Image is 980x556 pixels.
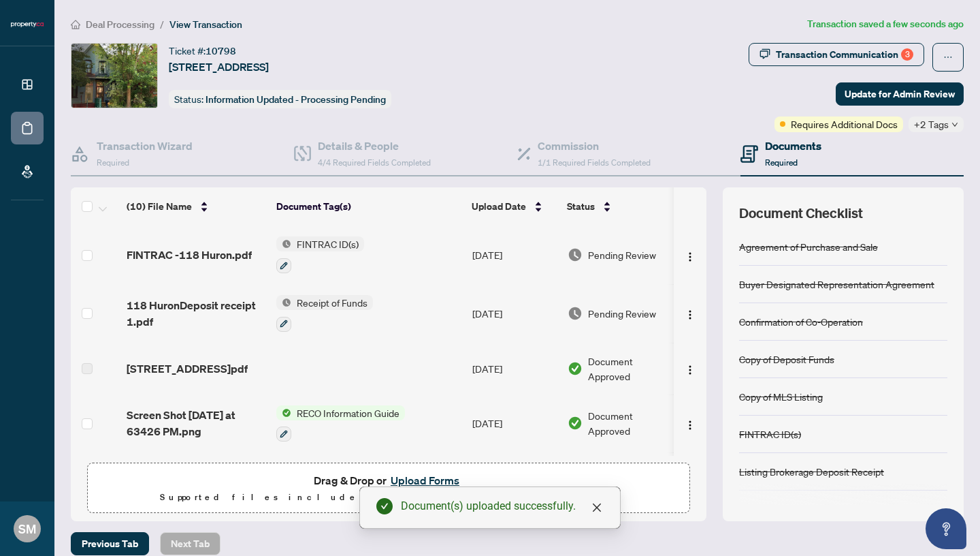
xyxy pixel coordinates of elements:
button: Logo [679,412,701,434]
span: Receipt of Funds [291,295,373,310]
div: Copy of Deposit Funds [739,352,834,367]
span: check-circle [376,498,393,514]
div: Document(s) uploaded successfully. [401,498,604,514]
td: [DATE] [467,343,562,395]
li: / [160,16,164,32]
p: Supported files include .PDF, .JPG, .JPEG, .PNG under 25 MB [96,489,681,506]
span: ellipsis [943,52,953,62]
span: 10798 [206,45,236,57]
div: 3 [901,48,913,61]
button: Previous Tab [71,532,149,555]
span: Status [567,199,595,214]
span: home [71,20,80,29]
h4: Transaction Wizard [97,138,193,154]
h4: Documents [765,138,821,154]
img: logo [11,20,44,29]
span: Document Checklist [739,204,863,223]
button: Status IconFINTRAC ID(s) [276,236,364,273]
div: Confirmation of Co-Operation [739,314,863,329]
button: Upload Forms [387,472,463,489]
img: Logo [685,309,696,320]
button: Logo [679,244,701,266]
img: Status Icon [276,405,291,420]
span: Requires Additional Docs [791,117,898,132]
img: Logo [685,251,696,262]
img: Document Status [568,306,583,321]
span: Upload Date [472,199,526,214]
div: Listing Brokerage Deposit Receipt [739,464,884,479]
img: Status Icon [276,236,291,251]
span: (10) File Name [127,199,192,214]
span: Document Approved [588,408,672,438]
th: (10) File Name [121,187,271,226]
span: Previous Tab [82,533,138,555]
span: RECO Information Guide [291,405,405,420]
span: Deal Processing [86,18,154,31]
div: Buyer Designated Representation Agreement [739,277,934,292]
span: FINTRAC -118 Huron.pdf [127,247,252,263]
img: Status Icon [276,295,291,310]
span: Pending Review [588,306,656,321]
span: FINTRAC ID(s) [291,236,364,251]
span: [STREET_ADDRESS] [169,59,269,75]
span: View Transaction [169,18,242,31]
button: Open asap [926,508,966,549]
div: Ticket #: [169,43,236,59]
h4: Commission [538,138,651,154]
span: 118 HuronDeposit receipt 1.pdf [127,297,265,330]
button: Logo [679,358,701,380]
a: Close [589,500,604,515]
span: Information Updated - Processing Pending [206,93,386,106]
div: Copy of MLS Listing [739,389,823,404]
span: Document Approved [588,354,672,384]
span: +2 Tags [914,117,949,132]
img: IMG-C12266616_1.jpg [71,44,157,108]
span: Required [765,157,798,168]
span: Drag & Drop or [314,472,463,489]
button: Logo [679,303,701,324]
span: Pending Review [588,247,656,262]
button: Transaction Communication3 [749,43,924,66]
td: [DATE] [467,452,562,511]
span: SM [18,519,36,538]
span: 1/1 Required Fields Completed [538,157,651,168]
button: Update for Admin Review [836,82,964,106]
td: [DATE] [467,226,562,284]
span: Update for Admin Review [845,83,955,105]
th: Upload Date [466,187,561,226]
span: down [951,121,958,128]
button: Status IconRECO Information Guide [276,405,405,442]
div: Transaction Communication [776,44,913,65]
span: Required [97,157,129,168]
button: Status IconReceipt of Funds [276,295,373,332]
span: close [591,502,602,513]
div: FINTRAC ID(s) [739,427,801,442]
span: Drag & Drop orUpload FormsSupported files include .PDF, .JPG, .JPEG, .PNG under25MB [88,463,689,514]
th: Status [561,187,677,226]
span: Screen Shot [DATE] at 63426 PM.png [127,407,265,439]
th: Document Tag(s) [271,187,466,226]
img: Logo [685,365,696,375]
div: Status: [169,90,391,108]
img: Logo [685,420,696,431]
span: [STREET_ADDRESS]pdf [127,360,248,377]
h4: Details & People [318,138,431,154]
img: Document Status [568,361,583,376]
span: 4/4 Required Fields Completed [318,157,431,168]
img: Document Status [568,247,583,262]
button: Next Tab [160,532,220,555]
td: [DATE] [467,395,562,453]
article: Transaction saved a few seconds ago [807,16,964,32]
img: Document Status [568,416,583,431]
div: Agreement of Purchase and Sale [739,239,878,254]
td: [DATE] [467,284,562,343]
